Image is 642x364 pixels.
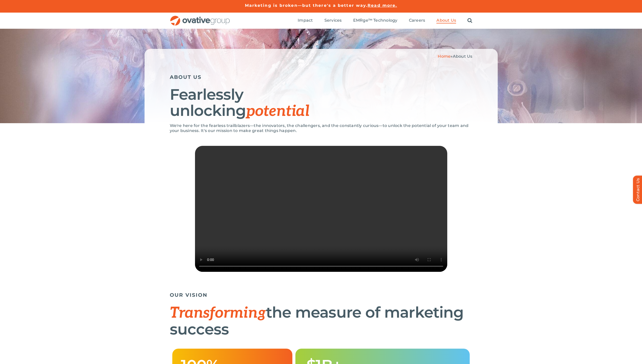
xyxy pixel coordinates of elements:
[298,13,472,29] nav: Menu
[170,304,266,322] span: Transforming
[298,18,313,23] a: Impact
[436,18,456,23] span: About Us
[467,18,472,23] a: Search
[353,18,398,23] a: EMRge™ Technology
[324,18,342,23] a: Services
[368,3,397,8] a: Read more.
[170,292,472,298] h5: OUR VISION
[324,18,342,23] span: Services
[170,304,472,337] h1: the measure of marketing success
[453,54,472,59] span: About Us
[298,18,313,23] span: Impact
[438,54,472,59] span: »
[170,15,230,20] a: OG_Full_horizontal_RGB
[438,54,451,59] a: Home
[170,123,472,133] p: We're here for the fearless trailblazers—the innovators, the challengers, and the constantly curi...
[436,18,456,23] a: About Us
[246,102,309,120] span: potential
[170,74,472,80] h5: ABOUT US
[170,86,472,119] h1: Fearlessly unlocking
[195,146,447,272] video: Sorry, your browser doesn't support embedded videos.
[409,18,425,23] span: Careers
[409,18,425,23] a: Careers
[245,3,368,8] a: Marketing is broken—but there's a better way.
[353,18,398,23] span: EMRge™ Technology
